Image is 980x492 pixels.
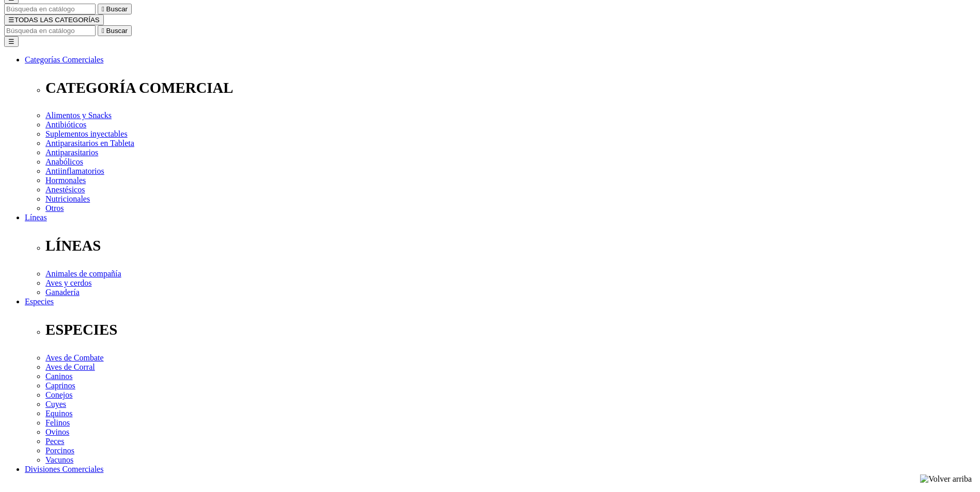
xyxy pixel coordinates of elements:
input: Buscar [4,4,96,14]
a: Hormonales [45,176,86,185]
a: Antiparasitarios [45,148,98,157]
a: Nutricionales [45,194,90,203]
a: Animales de compañía [45,269,121,278]
a: Alimentos y Snacks [45,111,112,120]
span: Buscar [106,27,128,35]
a: Caninos [45,372,72,381]
a: Anestésicos [45,185,85,194]
iframe: Brevo live chat [5,380,178,487]
a: Especies [25,297,54,306]
button: ☰TODAS LAS CATEGORÍAS [4,14,104,25]
p: ESPECIES [45,321,976,338]
p: LÍNEAS [45,237,976,254]
a: Antiinflamatorios [45,167,104,175]
button:  Buscar [98,4,132,14]
img: Volver arriba [920,474,972,484]
button: ☰ [4,36,19,47]
input: Buscar [4,25,96,36]
a: Aves de Combate [45,353,104,362]
i:  [102,27,104,35]
button:  Buscar [98,25,132,36]
a: Ganadería [45,288,80,297]
span: ☰ [8,16,14,24]
a: Categorías Comerciales [25,55,103,64]
span: Buscar [106,5,128,13]
a: Líneas [25,213,47,222]
a: Antibióticos [45,120,86,129]
a: Otros [45,204,64,212]
a: Anabólicos [45,157,83,166]
i:  [102,5,104,13]
a: Suplementos inyectables [45,129,128,138]
a: Aves de Corral [45,363,95,371]
a: Aves y cerdos [45,278,91,287]
p: CATEGORÍA COMERCIAL [45,79,976,96]
a: Antiparasitarios en Tableta [45,139,134,147]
